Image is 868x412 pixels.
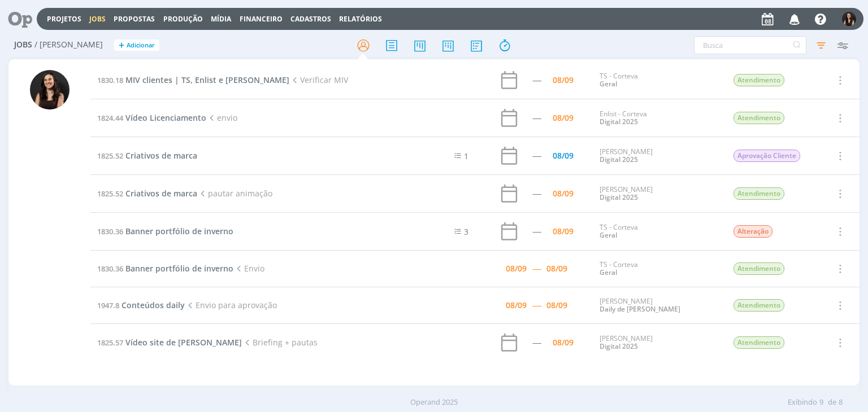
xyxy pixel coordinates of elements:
[97,300,119,310] span: 1947.8
[734,262,784,275] span: Atendimento
[160,15,206,24] button: Produção
[553,339,574,347] div: 08/09
[114,40,159,51] button: +Adicionar
[532,300,541,310] span: -----
[600,72,716,89] div: TS - Corteva
[97,189,123,199] span: 1825.52
[125,74,289,85] span: MIV clientes | TS, Enlist e [PERSON_NAME]
[339,14,382,24] a: Relatórios
[127,42,155,49] span: Adicionar
[464,151,468,161] span: 1
[97,338,123,348] span: 1825.57
[532,263,541,274] span: -----
[125,226,233,236] span: Banner portfólio de inverno
[336,15,385,24] button: Relatórios
[30,70,70,109] img: I
[734,187,784,200] span: Atendimento
[734,112,784,124] span: Atendimento
[734,150,800,162] span: Aprovação Cliente
[119,40,124,51] span: +
[240,14,283,24] a: Financeiro
[125,150,197,161] span: Criativos de marca
[206,112,237,123] span: envio
[121,300,185,310] span: Conteúdos daily
[600,297,716,314] div: [PERSON_NAME]
[506,301,527,309] div: 08/09
[86,15,109,24] button: Jobs
[125,337,242,348] span: Vídeo site de [PERSON_NAME]
[600,223,716,240] div: TS - Corteva
[97,75,123,85] span: 1830.18
[600,79,617,89] a: Geral
[44,15,85,24] button: Projetos
[546,301,567,309] div: 08/09
[553,190,574,198] div: 08/09
[464,226,468,237] span: 3
[97,74,289,85] a: 1830.18MIV clientes | TS, Enlist e [PERSON_NAME]
[734,299,784,312] span: Atendimento
[197,188,272,199] span: pautar animação
[114,14,155,24] span: Propostas
[185,300,276,310] span: Envio para aprovação
[734,336,784,349] span: Atendimento
[97,151,123,161] span: 1825.52
[47,14,81,24] a: Projetos
[287,15,335,24] button: Cadastros
[600,110,716,126] div: Enlist - Corteva
[125,263,233,274] span: Banner portfólio de inverno
[553,152,574,160] div: 08/09
[97,263,233,274] a: 1830.36Banner portfólio de inverno
[553,76,574,84] div: 08/09
[289,74,348,85] span: Verificar MIV
[600,335,716,351] div: [PERSON_NAME]
[600,341,638,351] a: Digital 2025
[600,192,638,202] a: Digital 2025
[532,190,541,198] div: -----
[532,227,541,235] div: -----
[125,112,206,123] span: Vídeo Licenciamento
[236,15,286,24] button: Financeiro
[532,76,541,84] div: -----
[600,186,716,202] div: [PERSON_NAME]
[694,36,806,54] input: Busca
[97,226,123,236] span: 1830.36
[14,40,32,50] span: Jobs
[532,114,541,122] div: -----
[207,15,235,24] button: Mídia
[532,152,541,160] div: -----
[97,113,123,123] span: 1824.44
[97,300,185,310] a: 1947.8Conteúdos daily
[97,150,197,161] a: 1825.52Criativos de marca
[841,9,857,29] button: I
[600,268,617,277] a: Geral
[97,112,206,123] a: 1824.44Vídeo Licenciamento
[600,261,716,277] div: TS - Corteva
[89,14,106,24] a: Jobs
[97,264,123,274] span: 1830.36
[600,148,716,164] div: [PERSON_NAME]
[553,114,574,122] div: 08/09
[842,12,856,26] img: I
[97,337,242,348] a: 1825.57Vídeo site de [PERSON_NAME]
[734,74,784,86] span: Atendimento
[233,263,264,274] span: Envio
[290,14,331,24] span: Cadastros
[828,397,836,408] span: de
[546,265,567,273] div: 08/09
[34,40,103,50] span: / [PERSON_NAME]
[600,155,638,164] a: Digital 2025
[819,397,823,408] span: 9
[839,397,843,408] span: 8
[110,15,158,24] button: Propostas
[97,188,197,199] a: 1825.52Criativos de marca
[600,304,680,314] a: Daily de [PERSON_NAME]
[553,227,574,235] div: 08/09
[600,117,638,126] a: Digital 2025
[788,397,817,408] span: Exibindo
[163,14,203,24] a: Produção
[532,339,541,347] div: -----
[242,337,317,348] span: Briefing + pautas
[125,188,197,199] span: Criativos de marca
[97,226,233,236] a: 1830.36Banner portfólio de inverno
[506,265,527,273] div: 08/09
